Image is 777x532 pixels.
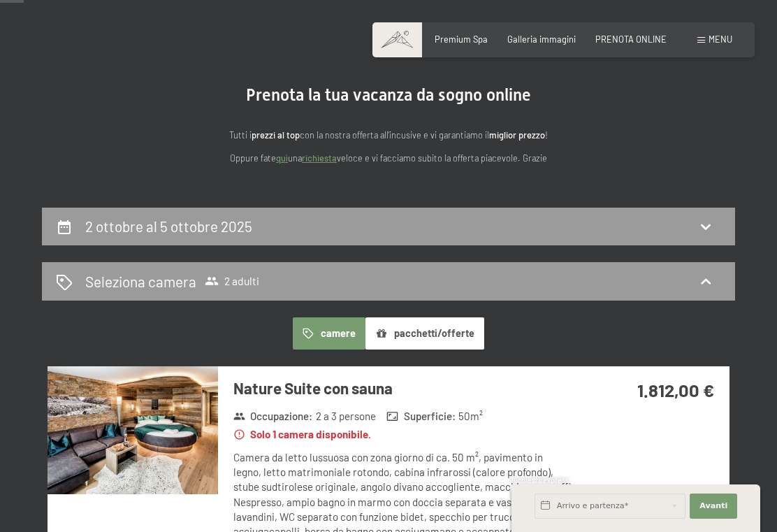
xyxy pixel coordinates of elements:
[435,34,488,45] a: Premium Spa
[489,129,545,141] strong: miglior prezzo
[458,409,483,424] span: 50 m²
[709,34,732,45] span: Menu
[85,217,252,235] h2: 2 ottobre al 5 ottobre 2025
[85,271,196,292] h2: Seleziona camera
[699,501,727,512] span: Avanti
[233,378,576,399] h3: Nature Suite con sauna
[302,152,337,164] a: richiesta
[386,409,456,424] strong: Superficie :
[276,152,288,164] a: quì
[637,379,714,401] strong: 1.812,00 €
[511,476,569,484] span: Richiesta express
[690,494,737,519] button: Avanti
[252,129,300,141] strong: prezzi al top
[48,366,218,494] img: mss_renderimg.php
[365,317,484,350] button: pacchetti/offerte
[316,409,376,424] span: 2 a 3 persone
[507,34,576,45] a: Galleria immagini
[109,151,668,165] p: Oppure fate una veloce e vi facciamo subito la offerta piacevole. Grazie
[233,409,313,424] strong: Occupazione :
[233,427,372,442] strong: Solo 1 camera disponibile.
[246,85,531,105] span: Prenota la tua vacanza da sogno online
[595,34,667,45] a: PRENOTA ONLINE
[205,274,259,288] span: 2 adulti
[293,317,365,350] button: camere
[109,128,668,142] p: Tutti i con la nostra offerta all'incusive e vi garantiamo il !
